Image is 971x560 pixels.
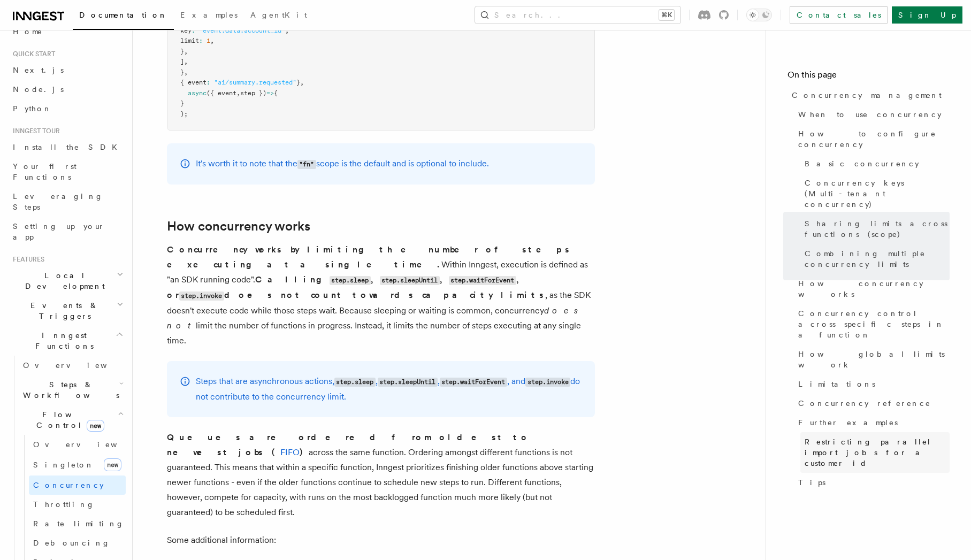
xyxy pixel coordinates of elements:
[180,68,184,76] span: }
[9,270,117,291] span: Local Development
[29,514,126,533] a: Rate limiting
[280,447,300,457] a: FIFO
[13,66,64,74] span: Next.js
[794,124,950,154] a: How to configure concurrency
[300,79,304,86] span: ,
[167,244,571,270] strong: Concurrency works by limiting the number of steps executing at a single time.
[800,154,950,173] a: Basic concurrency
[240,89,266,97] span: step })
[180,37,199,44] span: limit
[475,6,681,24] button: Search...⌘K
[214,79,296,86] span: "ai/summary.requested"
[13,143,124,151] span: Install the SDK
[207,79,210,86] span: :
[79,11,167,19] span: Documentation
[440,378,507,387] code: step.waitForEvent
[184,58,188,65] span: ,
[29,435,126,454] a: Overview
[9,255,44,264] span: Features
[210,37,214,44] span: ,
[9,99,126,118] a: Python
[167,533,595,548] p: Some additional information:
[167,432,530,457] strong: Queues are ordered from oldest to newest jobs ( )
[9,127,60,135] span: Inngest tour
[274,89,278,97] span: {
[794,344,950,374] a: How global limits work
[19,379,119,401] span: Steps & Workflows
[794,105,950,124] a: When to use concurrency
[794,473,950,492] a: Tips
[787,86,950,105] a: Concurrency management
[266,89,274,97] span: =>
[33,539,110,547] span: Debouncing
[13,162,77,181] span: Your first Functions
[13,222,105,241] span: Setting up your app
[179,291,224,301] code: step.invoke
[798,477,825,488] span: Tips
[167,242,595,348] p: Within Inngest, execution is defined as "an SDK running code". , as the SDK doesn't execute code ...
[9,157,126,187] a: Your first Functions
[805,178,950,210] span: Concurrency keys (Multi-tenant concurrency)
[9,60,126,80] a: Next.js
[9,330,116,351] span: Inngest Functions
[174,3,244,29] a: Examples
[9,326,126,356] button: Inngest Functions
[800,173,950,214] a: Concurrency keys (Multi-tenant concurrency)
[800,432,950,473] a: Restricting parallel import jobs for a customer id
[794,374,950,394] a: Limitations
[9,50,55,58] span: Quick start
[798,417,898,428] span: Further examples
[180,58,184,65] span: ]
[33,461,94,469] span: Singleton
[9,296,126,326] button: Events & Triggers
[73,3,174,30] a: Documentation
[19,356,126,375] a: Overview
[798,349,950,370] span: How global limits work
[236,89,240,97] span: ,
[798,109,942,120] span: When to use concurrency
[794,274,950,304] a: How concurrency works
[9,22,126,41] a: Home
[33,481,104,489] span: Concurrency
[297,160,316,169] code: "fn"
[805,436,950,469] span: Restricting parallel import jobs for a customer id
[167,430,595,520] p: across the same function. Ordering amongst different functions is not guaranteed. This means that...
[180,27,192,34] span: key
[33,500,95,509] span: Throttling
[188,89,207,97] span: async
[296,79,300,86] span: }
[13,85,64,94] span: Node.js
[9,300,117,321] span: Events & Triggers
[199,37,203,44] span: :
[19,375,126,405] button: Steps & Workflows
[790,6,888,24] a: Contact sales
[9,137,126,157] a: Install the SDK
[805,158,919,169] span: Basic concurrency
[184,68,188,76] span: ,
[659,10,674,20] kbd: ⌘K
[23,361,133,370] span: Overview
[19,409,118,431] span: Flow Control
[192,27,195,34] span: :
[33,519,124,528] span: Rate limiting
[378,378,438,387] code: step.sleepUntil
[9,80,126,99] a: Node.js
[184,48,188,55] span: ,
[196,156,489,172] p: It's worth it to note that the scope is the default and is optional to include.
[87,420,104,432] span: new
[180,11,238,19] span: Examples
[167,274,545,300] strong: Calling , , , or does not count towards capacity limits
[167,219,310,234] a: How concurrency works
[449,276,516,285] code: step.waitForEvent
[9,217,126,247] a: Setting up your app
[180,79,207,86] span: { event
[180,99,184,107] span: }
[746,9,772,21] button: Toggle dark mode
[794,394,950,413] a: Concurrency reference
[29,475,126,495] a: Concurrency
[798,278,950,300] span: How concurrency works
[805,248,950,270] span: Combining multiple concurrency limits
[29,495,126,514] a: Throttling
[798,398,931,409] span: Concurrency reference
[29,533,126,553] a: Debouncing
